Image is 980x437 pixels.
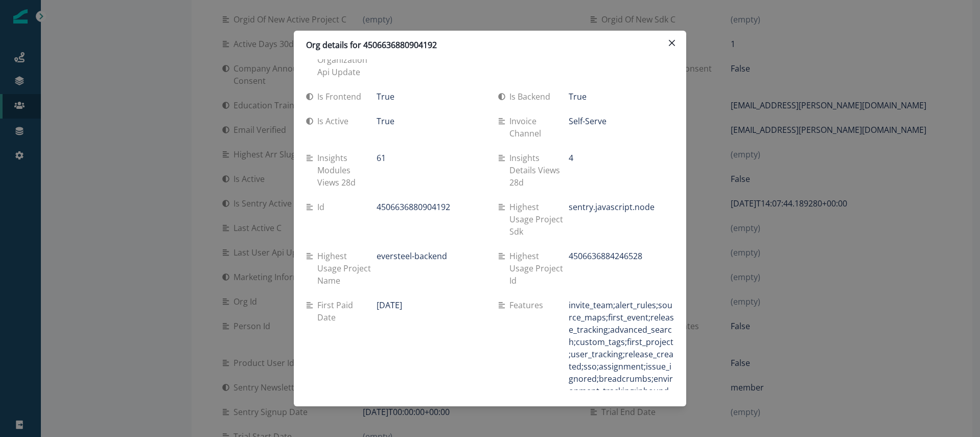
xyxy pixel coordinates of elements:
p: Invoice channel [509,115,569,140]
p: Highest usage project id [509,250,569,287]
p: True [569,90,587,103]
p: Highest usage project sdk [509,201,569,238]
p: eversteel-backend [377,250,447,262]
p: First paid date [317,299,377,324]
p: Is backend [509,90,554,103]
p: sentry.javascript.node [569,201,655,213]
p: True [377,90,394,103]
p: 4506636884246528 [569,250,642,262]
p: Insights modules views 28d [317,152,377,189]
p: 4 [569,152,573,164]
p: [DATE] [377,299,402,311]
p: Org details for 4506636880904192 [306,39,437,51]
p: Last organization api update [317,41,377,78]
p: Insights details views 28d [509,152,569,189]
p: Is frontend [317,90,365,103]
p: Id [317,201,329,213]
p: True [377,115,394,127]
p: 4506636880904192 [377,201,450,213]
button: Close [664,35,680,51]
p: Self-Serve [569,115,606,127]
p: Highest usage project name [317,250,377,287]
p: invite_team;alert_rules;source_maps;first_event;release_tracking;advanced_search;custom_tags;firs... [569,299,674,409]
p: Is active [317,115,353,127]
p: Features [509,299,547,311]
p: 61 [377,152,386,164]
